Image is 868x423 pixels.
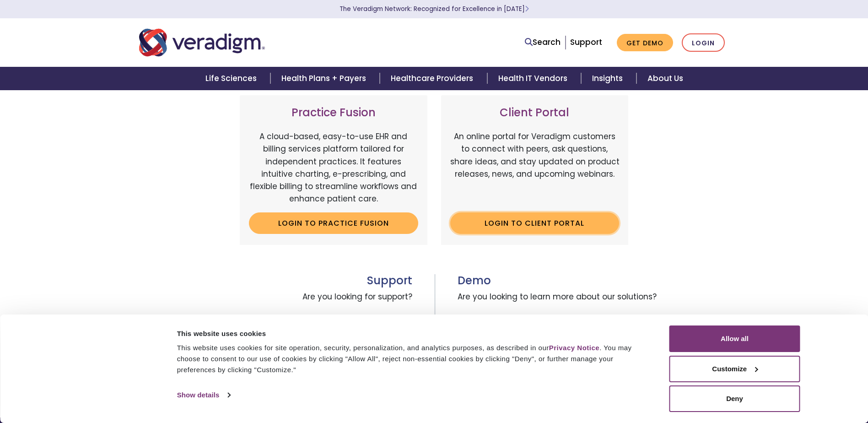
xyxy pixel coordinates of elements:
[249,130,418,205] p: A cloud-based, easy-to-use EHR and billing services platform tailored for independent practices. ...
[194,67,270,90] a: Life Sciences
[139,27,265,58] img: Veradigm logo
[270,67,380,90] a: Health Plans + Payers
[380,67,487,90] a: Healthcare Providers
[450,130,620,205] p: An online portal for Veradigm customers to connect with peers, ask questions, share ideas, and st...
[139,274,412,287] h3: Support
[177,342,649,375] div: This website uses cookies for site operation, security, personalization, and analytics purposes, ...
[525,5,529,13] span: Learn More
[458,274,729,287] h3: Demo
[177,328,649,339] div: This website uses cookies
[450,212,620,233] a: Login to Client Portal
[570,37,602,48] a: Support
[669,325,800,352] button: Allow all
[139,287,412,332] span: Are you looking for support? Contact a customer success representative for
[249,212,418,233] a: Login to Practice Fusion
[340,5,529,13] a: The Veradigm Network: Recognized for Excellence in [DATE]Learn More
[487,67,581,90] a: Health IT Vendors
[249,106,418,119] h3: Practice Fusion
[458,287,729,344] span: Are you looking to learn more about our solutions? Book time with a Veradigm expert [DATE] to dis...
[669,356,800,382] button: Customize
[549,344,599,352] a: Privacy Notice
[636,67,694,90] a: About Us
[581,67,636,90] a: Insights
[525,36,561,49] a: Search
[617,34,673,52] a: Get Demo
[669,385,800,412] button: Deny
[682,33,725,52] a: Login
[450,106,620,119] h3: Client Portal
[177,388,230,402] a: Show details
